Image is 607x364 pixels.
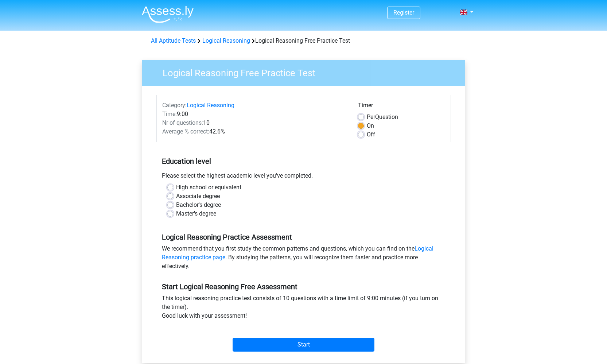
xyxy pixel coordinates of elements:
a: Register [393,9,414,16]
label: Bachelor's degree [176,201,221,209]
label: Associate degree [176,192,220,201]
span: Category: [162,102,187,109]
a: Logical Reasoning [187,102,234,109]
img: Assessly [142,6,194,23]
div: Please select the highest academic level you’ve completed. [156,171,451,183]
div: We recommend that you first study the common patterns and questions, which you can find on the . ... [156,244,451,274]
span: Nr of questions: [162,119,203,126]
h3: Logical Reasoning Free Practice Test [154,65,460,79]
div: Logical Reasoning Free Practice Test [148,36,459,45]
a: Logical Reasoning [202,37,250,44]
h5: Logical Reasoning Practice Assessment [162,233,445,241]
label: Off [367,130,375,139]
div: 9:00 [157,110,353,119]
input: Start [233,338,374,352]
span: Time: [162,111,177,117]
div: This logical reasoning practice test consists of 10 questions with a time limit of 9:00 minutes (... [156,294,451,323]
span: Average % correct: [162,128,209,135]
label: High school or equivalent [176,183,241,192]
a: All Aptitude Tests [151,37,196,44]
label: Master's degree [176,209,216,218]
div: Timer [358,101,445,113]
div: 42.6% [157,127,353,136]
span: Per [367,113,375,120]
div: 10 [157,119,353,127]
h5: Education level [162,154,445,169]
label: On [367,121,374,130]
h5: Start Logical Reasoning Free Assessment [162,282,445,291]
label: Question [367,113,398,121]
